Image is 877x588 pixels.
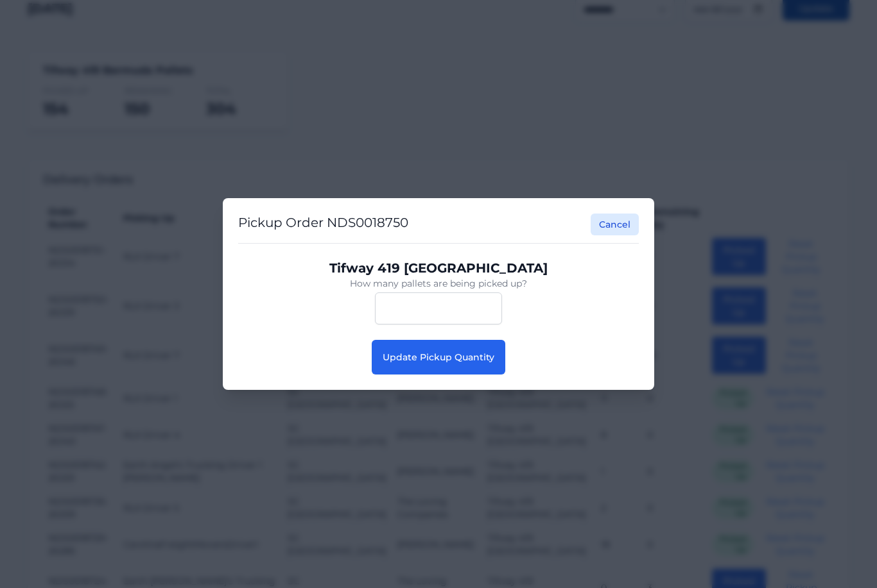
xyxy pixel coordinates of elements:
[383,351,494,363] span: Update Pickup Quantity
[372,340,505,374] button: Update Pickup Quantity
[248,277,629,290] p: How many pallets are being picked up?
[591,214,639,235] button: Cancel
[238,214,408,235] h2: Pickup Order NDS0018750
[248,259,629,277] p: Tifway 419 [GEOGRAPHIC_DATA]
